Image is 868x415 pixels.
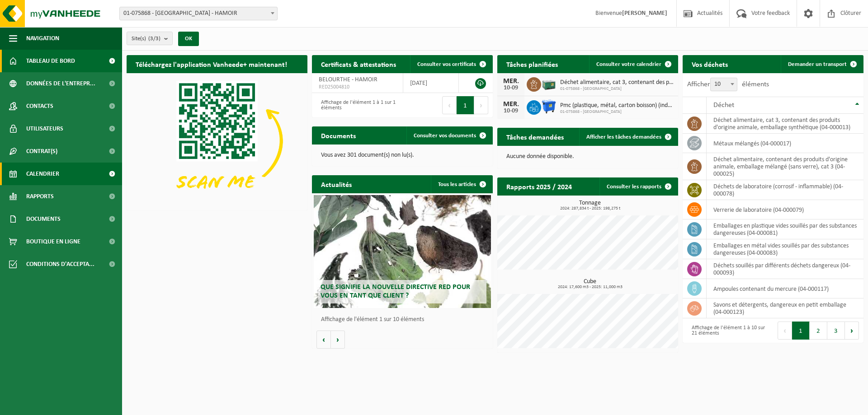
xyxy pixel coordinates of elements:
[120,7,277,20] span: 01-075868 - BELOURTHE - HAMOIR
[474,96,488,114] button: Next
[560,86,674,92] span: 01-075868 - [GEOGRAPHIC_DATA]
[707,180,863,200] td: déchets de laboratoire (corrosif - inflammable) (04-000078)
[711,78,737,91] span: 10
[687,321,769,340] div: Affichage de l'élément 1 à 10 sur 21 éléments
[314,195,491,308] a: Que signifie la nouvelle directive RED pour vous en tant que client ?
[119,7,278,20] span: 01-075868 - BELOURTHE - HAMOIR
[442,96,457,114] button: Previous
[845,322,859,340] button: Next
[560,79,674,86] span: Déchet alimentaire, cat 3, contenant des produits d'origine animale, emballage s...
[431,175,492,193] a: Tous les articles
[406,126,492,145] a: Consulter vos documents
[502,285,678,289] span: 2024: 17,600 m3 - 2025: 11,000 m3
[312,126,365,144] h2: Documents
[502,101,520,108] div: MER.
[316,95,398,115] div: Affichage de l'élément 1 à 1 sur 1 éléments
[321,152,484,159] p: Vous avez 301 document(s) non lu(s).
[502,85,520,91] div: 10-09
[26,117,63,140] span: Utilisateurs
[127,73,307,209] img: Download de VHEPlus App
[502,200,678,211] h3: Tonnage
[683,55,737,73] h2: Vos déchets
[312,175,361,193] h2: Actualités
[707,279,863,298] td: ampoules contenant du mercure (04-000117)
[707,114,863,134] td: déchet alimentaire, cat 3, contenant des produits d'origine animale, emballage synthétique (04-00...
[827,322,845,340] button: 3
[414,133,476,139] span: Consulter vos documents
[312,55,405,73] h2: Certificats & attestations
[148,36,160,42] count: (3/3)
[788,61,847,67] span: Demander un transport
[26,163,59,185] span: Calendrier
[560,109,674,115] span: 01-075868 - [GEOGRAPHIC_DATA]
[792,322,810,340] button: 1
[497,55,567,73] h2: Tâches planifiées
[497,177,581,195] h2: Rapports 2025 / 2024
[331,331,345,349] button: Volgende
[506,154,669,160] p: Aucune donnée disponible.
[778,322,792,340] button: Previous
[26,72,95,95] span: Données de l'entrepr...
[707,298,863,318] td: savons et détergents, dangereux en petit emballage (04-000123)
[26,185,54,208] span: Rapports
[26,230,80,253] span: Boutique en ligne
[707,134,863,153] td: métaux mélangés (04-000017)
[26,253,94,275] span: Conditions d'accepta...
[178,32,199,46] button: OK
[403,73,459,93] td: [DATE]
[26,95,53,117] span: Contacts
[781,55,863,73] a: Demander un transport
[589,55,677,73] a: Consulter votre calendrier
[560,102,674,109] span: Pmc (plastique, métal, carton boisson) (industriel)
[26,27,59,50] span: Navigation
[622,10,667,17] strong: [PERSON_NAME]
[502,279,678,289] h3: Cube
[710,78,737,91] span: 10
[410,55,492,73] a: Consulter vos certificats
[687,81,769,88] label: Afficher éléments
[541,76,557,91] img: PB-LB-0680-HPE-GN-01
[127,32,173,45] button: Site(s)(3/3)
[321,284,470,299] span: Que signifie la nouvelle directive RED pour vous en tant que client ?
[132,32,160,46] span: Site(s)
[26,208,61,230] span: Documents
[707,200,863,219] td: verrerie de laboratoire (04-000079)
[316,331,331,349] button: Vorige
[707,153,863,180] td: déchet alimentaire, contenant des produits d'origine animale, emballage mélangé (sans verre), cat...
[541,99,557,114] img: WB-1100-HPE-BE-01
[127,55,296,73] h2: Téléchargez l'application Vanheede+ maintenant!
[457,96,474,114] button: 1
[707,239,863,259] td: emballages en métal vides souillés par des substances dangereuses (04-000083)
[319,84,396,91] span: RED25004810
[26,140,57,163] span: Contrat(s)
[319,76,377,83] span: BELOURTHE - HAMOIR
[502,78,520,85] div: MER.
[707,219,863,239] td: emballages en plastique vides souillés par des substances dangereuses (04-000081)
[26,50,75,72] span: Tableau de bord
[810,322,827,340] button: 2
[713,102,734,109] span: Déchet
[497,128,573,145] h2: Tâches demandées
[579,128,677,146] a: Afficher les tâches demandées
[586,134,661,140] span: Afficher les tâches demandées
[596,61,661,67] span: Consulter votre calendrier
[599,177,677,196] a: Consulter les rapports
[502,206,678,211] span: 2024: 287,834 t - 2025: 198,275 t
[321,317,488,323] p: Affichage de l'élément 1 sur 10 éléments
[707,259,863,279] td: déchets souillés par différents déchets dangereux (04-000093)
[502,108,520,114] div: 10-09
[417,61,476,67] span: Consulter vos certificats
